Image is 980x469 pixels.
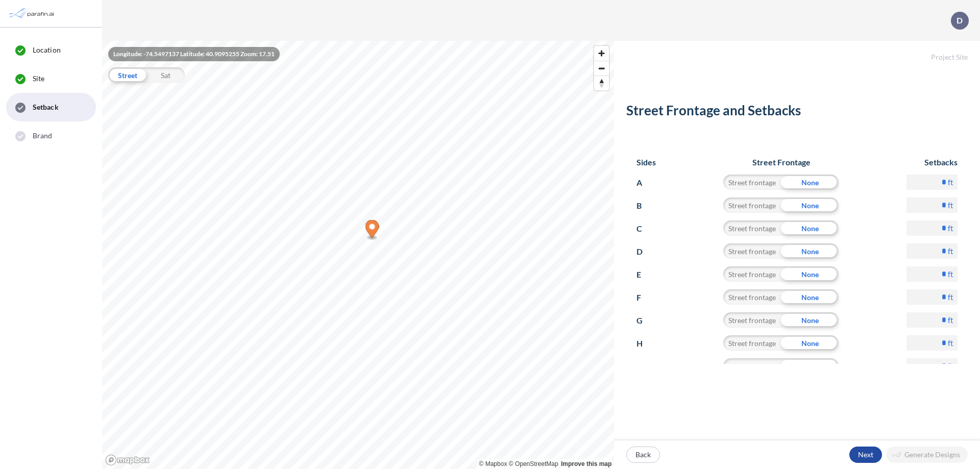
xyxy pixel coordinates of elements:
h6: Street Frontage [714,157,849,167]
p: E [636,266,655,283]
h6: Sides [636,157,656,167]
a: Mapbox homepage [105,454,150,466]
p: G [636,312,655,329]
div: None [781,289,839,305]
span: Site [33,73,44,84]
h5: Project Site [614,41,980,62]
p: D [636,243,655,260]
label: ft [948,292,953,302]
div: Sat [146,67,185,83]
div: Street frontage [723,175,781,190]
label: ft [948,177,953,187]
span: Location [33,45,61,55]
div: Street frontage [723,312,781,328]
button: Reset bearing to north [594,76,609,90]
div: None [781,358,839,374]
div: None [781,198,839,213]
div: Street frontage [723,289,781,305]
div: Street frontage [723,358,781,374]
canvas: Map [102,41,614,469]
div: Street frontage [723,198,781,213]
p: C [636,220,655,237]
img: Parafin [8,4,57,23]
p: F [636,289,655,306]
label: ft [948,200,953,210]
a: Mapbox [479,460,507,467]
p: Next [858,450,873,460]
label: ft [948,361,953,371]
div: Street frontage [723,335,781,351]
div: None [781,266,839,282]
div: None [781,175,839,190]
a: Improve this map [561,460,611,467]
p: Back [635,450,651,460]
span: Setback [33,102,59,112]
label: ft [948,246,953,256]
div: Street frontage [723,243,781,259]
h2: Street Frontage and Setbacks [626,103,968,122]
button: Zoom in [594,46,609,61]
p: A [636,175,655,191]
label: ft [948,223,953,233]
p: D [957,16,963,25]
button: Next [849,447,882,463]
span: Zoom out [594,61,609,76]
div: Street [108,67,146,83]
label: ft [948,315,953,325]
span: Brand [33,131,53,141]
p: H [636,335,655,352]
p: B [636,198,655,214]
a: OpenStreetMap [509,460,558,467]
div: Longitude: -74.5497137 Latitude: 40.9095255 Zoom: 17.51 [108,47,280,61]
div: Street frontage [723,220,781,236]
label: ft [948,338,953,348]
p: I [636,358,655,375]
label: ft [948,269,953,279]
div: Map marker [365,220,379,241]
h6: Setbacks [906,157,958,167]
div: None [781,220,839,236]
div: Street frontage [723,266,781,282]
div: None [781,335,839,351]
button: Back [626,447,660,463]
div: None [781,312,839,328]
div: None [781,243,839,259]
button: Zoom out [594,61,609,76]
